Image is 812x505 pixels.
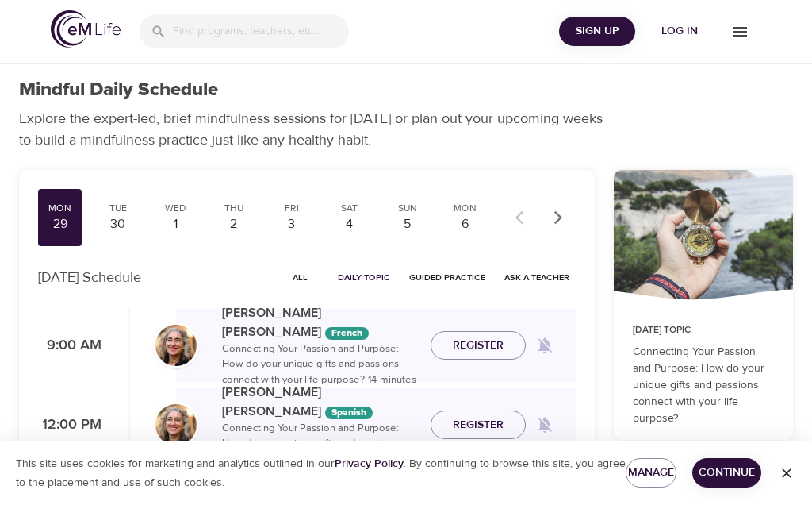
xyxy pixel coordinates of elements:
p: Connecting Your Passion and Purpose: How do your unique gifts and passions connect with your life... [222,341,418,388]
div: 3 [276,215,307,233]
span: Continue [705,463,749,483]
button: Daily Topic [331,265,396,290]
button: Continue [692,458,761,488]
span: Sign Up [565,21,629,41]
button: All [274,265,325,290]
div: Tue [102,202,133,215]
div: 29 [44,215,75,233]
p: [PERSON_NAME] [PERSON_NAME] [222,383,418,421]
div: The episodes in this programs will be in Spanish [325,407,373,419]
a: Privacy Policy [335,457,404,471]
p: [DATE] Schedule [38,267,141,288]
button: Sign Up [559,17,635,46]
span: Remind me when a class goes live every Monday at 12:00 PM [526,406,564,444]
img: Maria%20Alonso%20Martinez.png [155,404,197,445]
div: 4 [334,215,365,233]
p: [DATE] Topic [633,323,774,337]
button: Ask a Teacher [498,265,576,290]
p: Connecting Your Passion and Purpose: How do your unique gifts and passions connect with your life... [222,421,418,468]
p: 9:00 AM [38,335,101,357]
button: Register [431,411,526,440]
p: Explore the expert-led, brief mindfulness sessions for [DATE] or plan out your upcoming weeks to ... [19,108,614,151]
span: Ask a Teacher [504,270,569,285]
div: Wed [160,202,191,215]
div: Mon [450,202,481,215]
span: All [281,270,319,285]
div: Thu [218,202,249,215]
div: Sat [334,202,365,215]
p: Connecting Your Passion and Purpose: How do your unique gifts and passions connect with your life... [633,344,774,427]
img: Maria%20Alonso%20Martinez.png [155,325,197,366]
span: Daily Topic [338,270,390,285]
div: 6 [450,215,481,233]
h1: Mindful Daily Schedule [19,79,218,102]
div: 2 [218,215,249,233]
span: Remind me when a class goes live every Monday at 9:00 AM [526,326,564,364]
button: menu [718,10,761,53]
button: Register [431,331,526,360]
div: Fri [276,202,307,215]
button: Log in [642,17,718,46]
span: Register [453,336,504,356]
p: 12:00 PM [38,414,101,436]
img: logo [51,10,121,48]
span: Log in [648,21,711,41]
button: Manage [626,458,676,488]
span: Guided Practice [409,270,485,285]
div: 30 [102,215,133,233]
span: Register [453,415,504,435]
input: Find programs, teachers, etc... [173,14,349,48]
p: [PERSON_NAME] [PERSON_NAME] [222,303,418,341]
div: Sun [392,202,423,215]
span: Manage [638,463,664,483]
div: The episodes in this programs will be in French [325,327,369,340]
div: 1 [160,215,191,233]
button: Guided Practice [403,265,492,290]
div: 5 [392,215,423,233]
div: Mon [44,202,75,215]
